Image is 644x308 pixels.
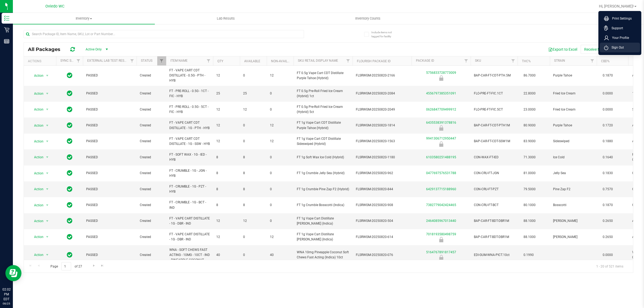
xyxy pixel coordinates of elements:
div: Quarantine [411,125,471,131]
span: WNA - SOFT CHEWS FAST ACTING - 10MG - 10CT - IND - PINEAPPLE COCONUT [169,247,210,263]
a: Inventory [13,13,155,24]
span: PASSED [86,139,133,144]
a: Sku Retail Display Name [298,59,338,63]
span: FT - CRUMBLE - 1G - BCT - IND [169,200,210,210]
span: Created [140,107,163,112]
span: FT - CRUMBLE - 1G - JGN - HYB [169,168,210,178]
span: 0.1640 [600,153,616,161]
span: select [44,233,51,241]
span: Created [140,73,163,78]
span: Created [140,187,163,192]
span: BAP-CAR-FT-CDT-SSW1M [474,139,514,144]
a: Support [604,25,638,31]
span: FLO-PRE-FT-FIC.5CT [474,107,514,112]
span: 0 [243,73,264,78]
span: 8 [243,171,264,176]
input: 1 [61,262,71,270]
span: BAP-CAR-FT-CDT-PTH1M [474,123,514,128]
span: CON-CRU-FT-BCT [474,203,514,208]
span: FT 1g Crumble Jelly Sea (Hybrid) [297,171,349,176]
span: 80.1000 [521,201,538,209]
span: 40 [216,252,237,258]
span: Jelly Sea [553,171,594,176]
span: FT 0.5g Pre-Roll Fried Ice Cream (Hybrid) 5ct [297,104,349,115]
span: EDI-GUM-WNA-PICT.10ct [474,252,514,258]
span: FT 1g Vape Cart CDT Distillate Purple Tahoe (Hybrid) [297,120,349,130]
span: Action [29,72,44,79]
span: 8 [216,187,237,192]
span: PASSED [86,187,133,192]
span: FLSRWGM-20250820-614 [356,234,408,240]
span: In Sync [67,251,72,259]
span: Include items not tagged for facility [371,30,398,38]
span: 12 [216,107,237,112]
a: THC% [522,59,531,63]
span: Purple Tahoe [553,123,594,128]
span: FT - VAPE CART CDT DISTILLATE - 0.5G - PTH - HYB [169,68,210,83]
span: FLSRWGM-20250820-1180 [356,155,408,160]
span: Action [29,217,44,225]
a: Qty [217,59,223,63]
span: FT - VAPE CART CDT DISTILLATE - 1G - PTH - HYB [169,120,210,130]
span: 71.3000 [521,153,538,161]
span: 22.8000 [521,90,538,97]
span: 80.9000 [521,122,538,129]
span: 0.1830 [600,169,616,177]
span: FT 1g Crumble Bosscotti (Indica) [297,203,349,208]
span: 12 [270,234,290,240]
span: PASSED [86,123,133,128]
a: Flourish Package ID [357,59,391,63]
span: Action [29,251,44,259]
span: 8 [216,203,237,208]
span: Your Profile [609,35,629,41]
span: 0.1870 [600,72,616,79]
span: FLSRWGM-20250820-076 [356,252,408,258]
span: 0.2650 [600,217,616,225]
a: Filter [509,56,518,65]
span: 81.0000 [521,169,538,177]
span: In Sync [67,169,72,177]
span: select [44,90,51,97]
span: 0 [243,252,264,258]
span: Created [140,171,163,176]
a: 6435538391378816 [426,121,456,124]
span: Created [140,218,163,223]
a: Filter [128,56,137,65]
span: Action [29,106,44,113]
span: select [44,122,51,129]
span: 0.1870 [600,201,616,209]
span: 0 [270,203,290,208]
span: select [44,138,51,145]
span: Created [140,139,163,144]
a: Status [141,59,152,63]
a: 5756833728773009 [426,71,456,75]
span: In Sync [67,201,72,209]
span: FT 1g Vape Cart Distillate [PERSON_NAME] (Indica) [297,216,349,226]
span: select [44,251,51,259]
span: Lab Results [210,16,242,21]
span: select [44,185,51,193]
a: SKU [475,59,481,63]
span: 12 [216,234,237,240]
a: Non-Available [271,59,295,63]
span: 0 [243,123,264,128]
a: Filter [462,56,471,65]
span: FT 0.5g Vape Cart CDT Distillate Purple Tahoe (Hybrid) [297,71,349,81]
div: Quarantine [411,141,471,147]
span: 8 [243,155,264,160]
span: Created [140,91,163,96]
a: Strain [554,59,565,63]
span: Action [29,185,44,193]
div: Newly Received [411,237,471,242]
span: Created [140,252,163,258]
span: Action [29,122,44,129]
span: 25 [216,91,237,96]
span: FT - VAPE CART CDT DISTILLATE - 1G - SSW - HYB [169,136,210,146]
a: CBD% [601,59,610,63]
span: BAP-CAR-FT-CDT-PTH.5M [474,73,514,78]
a: Inventory Counts [297,13,439,24]
span: 0.1990 [521,251,536,259]
a: 0477697576531788 [426,171,456,175]
span: FLSRWGM-20250820-1563 [356,139,408,144]
a: Item Name [170,59,188,63]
